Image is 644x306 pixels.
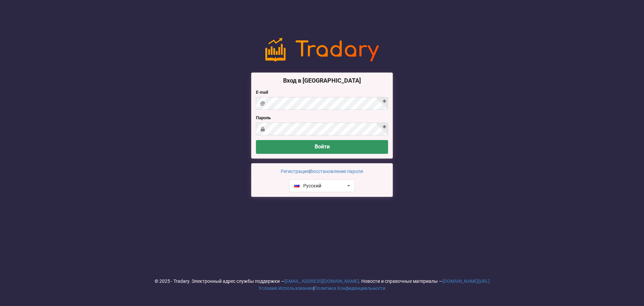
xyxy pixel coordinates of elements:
a: [DOMAIN_NAME][URL] [442,278,490,284]
a: Регистрация [281,169,309,174]
a: [EMAIL_ADDRESS][DOMAIN_NAME] [284,278,359,284]
h3: Вход в [GEOGRAPHIC_DATA] [256,77,388,84]
a: Политика Конфиденциальности [314,286,385,291]
a: Восстановление пароля [310,169,363,174]
img: logo-noslogan-1ad60627477bfbe4b251f00f67da6d4e.png [265,38,379,61]
a: Условия Использования [259,286,313,291]
button: Войти [256,140,388,154]
div: Русский [294,183,321,188]
label: E-mail [256,89,388,96]
div: © 2025 - Tradary. Электронный адрес службы поддержки — . Новости и справочные материалы — | [5,278,639,292]
p: | [256,168,388,175]
label: Пароль [256,115,388,121]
